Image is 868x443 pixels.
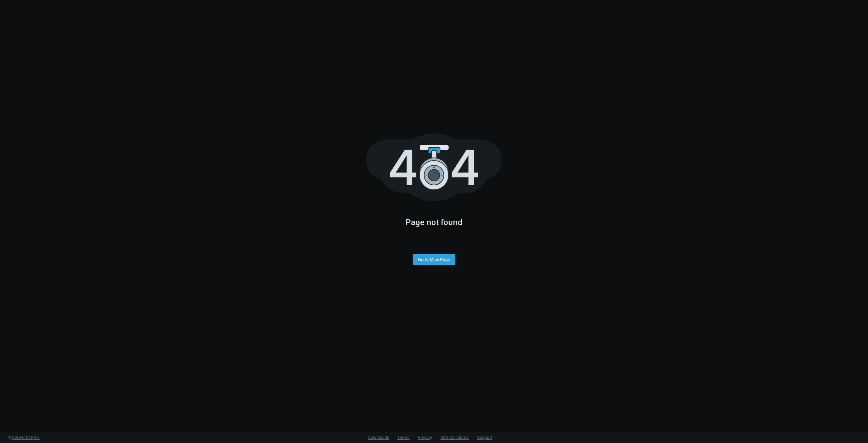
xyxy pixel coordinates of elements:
[397,434,410,440] a: Terms
[413,254,455,265] button: Go to Main Page
[12,434,40,440] span: Network Optix
[418,434,432,440] a: Privacy
[368,434,389,440] a: Downloads
[477,434,492,440] a: Support
[8,434,40,441] a: ©Network Optix
[418,257,450,262] a: Go to Main Page
[440,434,469,440] a: Site Calculator
[406,216,462,228] h2: Page not found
